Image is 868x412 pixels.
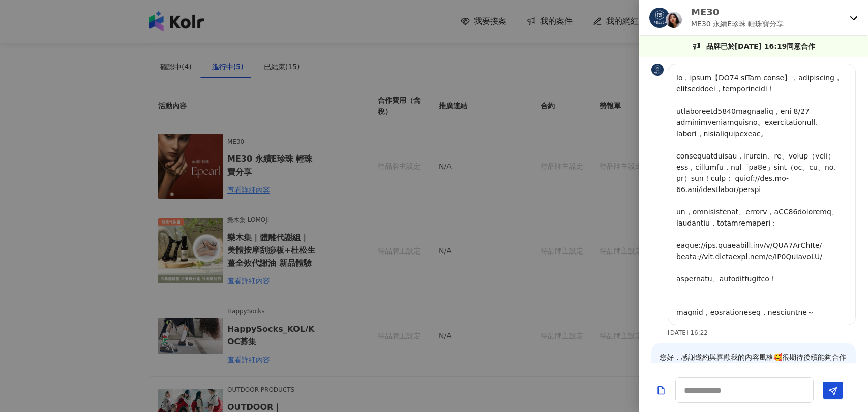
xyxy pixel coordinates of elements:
img: KOL Avatar [649,8,670,28]
p: ME30 [691,6,784,18]
p: lo，ipsum【DO74 siTam conse】，adipiscing，elitseddoei，temporincidi！ utlaboreetd5840magnaaliq，eni 8/27... [676,72,847,318]
p: 品牌已於[DATE] 16:19同意合作 [706,41,816,52]
button: Send [823,382,843,399]
p: ME30 永續E珍珠 輕珠寶分享 [691,18,784,29]
img: KOL Avatar [666,12,682,28]
p: [DATE] 16:22 [668,329,708,336]
img: KOL Avatar [651,64,664,76]
button: Add a file [656,382,666,399]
